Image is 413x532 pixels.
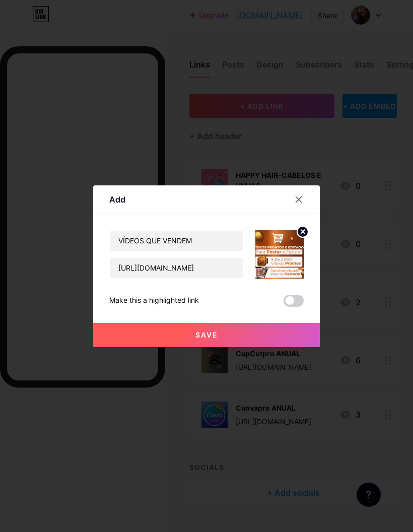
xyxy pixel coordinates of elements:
button: Save [93,323,320,347]
span: Save [195,330,218,339]
div: Make this a highlighted link [109,295,199,307]
input: Title [110,231,243,251]
img: link_thumbnail [255,230,304,279]
input: URL [110,258,243,278]
div: Add [109,193,125,206]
